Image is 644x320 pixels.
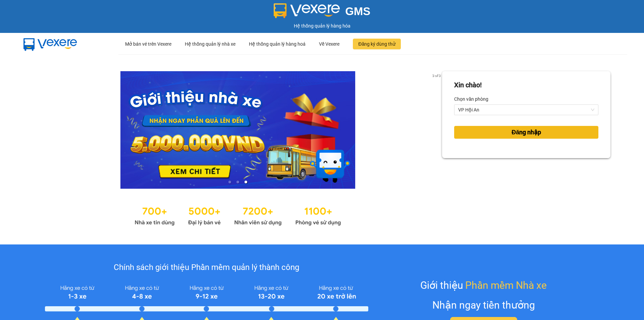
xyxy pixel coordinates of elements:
span: GMS [345,5,370,17]
button: previous slide / item [34,71,43,189]
span: Đăng ký dùng thử [358,40,395,48]
div: Chính sách giới thiệu Phần mềm quản lý thành công [45,261,368,274]
div: Hệ thống quản lý nhà xe [185,33,235,55]
li: slide item 1 [228,181,231,183]
div: Hệ thống quản lý hàng hóa [2,22,642,30]
img: Statistics.png [135,202,341,228]
li: slide item 2 [236,181,239,183]
span: Phần mềm Nhà xe [465,277,547,293]
span: VP Hội An [458,105,594,115]
div: Xin chào! [454,80,482,90]
p: 3 of 3 [430,71,442,80]
div: Nhận ngay tiền thưởng [432,297,535,313]
button: next slide / item [433,71,442,189]
button: Đăng nhập [454,126,598,139]
label: Chọn văn phòng [454,94,488,104]
a: GMS [274,10,371,15]
img: mbUUG5Q.png [17,33,84,55]
div: Giới thiệu [420,277,547,293]
div: Về Vexere [319,33,339,55]
button: Đăng ký dùng thử [353,39,401,49]
img: logo 2 [274,3,340,18]
div: Mở bán vé trên Vexere [125,33,171,55]
div: Hệ thống quản lý hàng hoá [249,33,306,55]
li: slide item 3 [245,181,247,183]
span: Đăng nhập [512,128,541,137]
